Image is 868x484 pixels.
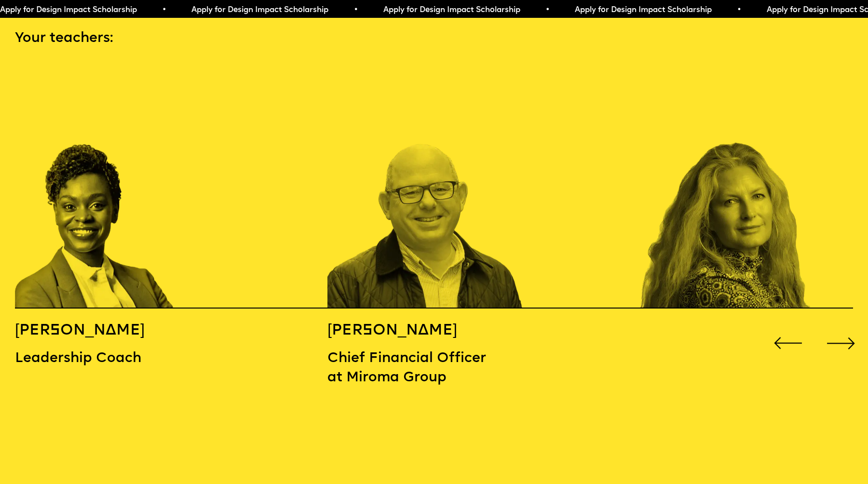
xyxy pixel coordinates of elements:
div: 8 / 16 [15,66,223,309]
div: 9 / 16 [327,66,536,309]
span: • [162,6,166,14]
h5: [PERSON_NAME] [327,322,536,341]
div: 10 / 16 [640,66,848,309]
p: Leadership Coach [15,349,171,368]
span: • [353,6,358,14]
div: Next slide [824,326,858,361]
p: Chief Financial Officer at Miroma Group [327,349,536,387]
p: Your teachers: [15,29,853,48]
span: • [737,6,741,14]
span: • [545,6,550,14]
div: Previous slide [771,326,805,361]
h5: [PERSON_NAME] [15,322,171,341]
